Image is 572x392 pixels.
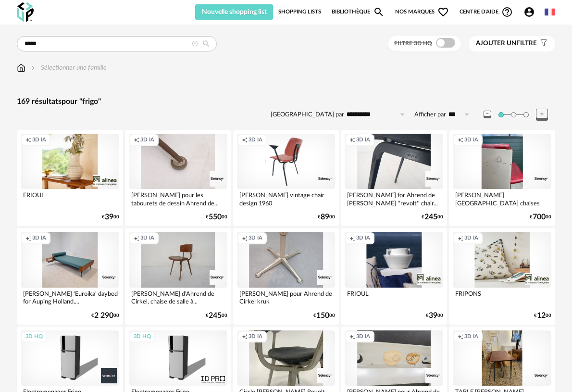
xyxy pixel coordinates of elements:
span: Nouvelle shopping list [202,9,267,15]
div: € 00 [102,214,119,220]
label: Afficher par [414,111,446,119]
span: 150 [316,313,329,319]
a: Creation icon 3D IA [PERSON_NAME] pour Ahrend de Cirkel kruk €15000 [233,228,339,324]
img: svg+xml;base64,PHN2ZyB3aWR0aD0iMTYiIGhlaWdodD0iMTYiIHZpZXdCb3g9IjAgMCAxNiAxNiIgZmlsbD0ibm9uZSIgeG... [29,63,37,73]
div: € 00 [313,313,335,319]
a: Creation icon 3D IA [PERSON_NAME] ‘Euroika’ daybed for Auping Holland,... €2 29000 [17,228,123,324]
span: Creation icon [458,333,463,341]
span: Creation icon [242,137,248,144]
span: Magnify icon [373,6,385,18]
a: Creation icon 3D IA [PERSON_NAME] vintage chair design 1960 [GEOGRAPHIC_DATA]... €8900 [233,130,339,226]
div: [PERSON_NAME] for Ahrend de [PERSON_NAME] ''revolt'' chair... [345,189,443,208]
span: 3D IA [356,235,370,242]
a: Creation icon 3D IA FRIOUL €3900 [17,130,123,226]
span: Creation icon [242,333,248,341]
a: Creation icon 3D IA [PERSON_NAME] d'Ahrend de Cirkel, chaise de salle à... €24500 [125,228,231,324]
span: 3D IA [249,333,262,341]
a: Creation icon 3D IA FRIOUL €3900 [341,228,447,324]
span: Creation icon [349,137,355,144]
span: Account Circle icon [523,6,539,18]
span: Filtre 3D HQ [394,40,432,46]
span: Creation icon [134,137,139,144]
span: Filter icon [537,39,548,48]
span: 39 [105,214,113,220]
span: 89 [321,214,329,220]
span: 3D IA [464,333,478,341]
span: 3D IA [356,333,370,341]
a: Creation icon 3D IA FRIPONS €1200 [449,228,555,324]
a: BibliothèqueMagnify icon [332,4,385,20]
span: 245 [209,313,222,319]
button: Nouvelle shopping list [195,4,273,20]
span: Creation icon [25,137,31,144]
span: Ajouter un [476,40,516,47]
span: Heart Outline icon [437,6,449,18]
div: [PERSON_NAME] d'Ahrend de Cirkel, chaise de salle à... [129,288,227,307]
div: [PERSON_NAME] ‘Euroika’ daybed for Auping Holland,... [21,288,119,307]
div: € 00 [426,313,443,319]
div: Sélectionner une famille [29,63,107,73]
div: € 00 [534,313,551,319]
span: 3D IA [464,137,478,144]
span: 2 290 [94,313,113,319]
a: Shopping Lists [278,4,321,20]
span: 700 [533,214,546,220]
span: 550 [209,214,222,220]
a: Creation icon 3D IA [PERSON_NAME] pour les tabourets de dessin Ahrend de... €55000 [125,130,231,226]
div: € 00 [91,313,119,319]
span: Creation icon [349,333,355,341]
div: 3D HQ [21,331,47,343]
span: 3D IA [249,235,262,242]
span: 3D IA [140,235,154,242]
div: € 00 [318,214,335,220]
div: [PERSON_NAME][GEOGRAPHIC_DATA] chaises ensemble de 4 'Resort'... [453,189,551,208]
span: 12 [537,313,546,319]
span: 39 [429,313,437,319]
img: fr [545,7,555,17]
span: 3D IA [356,137,370,144]
div: € 00 [206,313,227,319]
span: Creation icon [134,235,139,242]
img: svg+xml;base64,PHN2ZyB3aWR0aD0iMTYiIGhlaWdodD0iMTciIHZpZXdCb3g9IjAgMCAxNiAxNyIgZmlsbD0ibm9uZSIgeG... [17,63,25,73]
span: Help Circle Outline icon [501,6,513,18]
span: Centre d'aideHelp Circle Outline icon [460,6,513,18]
span: Creation icon [349,235,355,242]
span: 3D IA [249,137,262,144]
div: € 00 [530,214,551,220]
span: Creation icon [458,235,463,242]
div: € 00 [422,214,443,220]
div: [PERSON_NAME] pour Ahrend de Cirkel kruk [237,288,336,307]
span: Creation icon [242,235,248,242]
span: 3D IA [32,137,46,144]
span: Account Circle icon [523,6,535,18]
span: Nos marques [395,4,449,20]
span: 3D IA [464,235,478,242]
label: [GEOGRAPHIC_DATA] par [271,111,344,119]
span: 245 [424,214,437,220]
div: 3D HQ [129,331,155,343]
div: [PERSON_NAME] vintage chair design 1960 [GEOGRAPHIC_DATA]... [237,189,336,208]
span: 3D IA [140,137,154,144]
div: FRIOUL [345,288,443,307]
a: Creation icon 3D IA [PERSON_NAME] for Ahrend de [PERSON_NAME] ''revolt'' chair... €24500 [341,130,447,226]
button: Ajouter unfiltre Filter icon [469,36,555,51]
span: 3D IA [32,235,46,242]
span: filtre [476,39,537,48]
div: [PERSON_NAME] pour les tabourets de dessin Ahrend de... [129,189,227,208]
span: pour "frigo" [62,98,101,105]
span: Creation icon [458,137,463,144]
span: Creation icon [25,235,31,242]
div: 169 résultats [17,97,555,107]
div: € 00 [206,214,227,220]
a: Creation icon 3D IA [PERSON_NAME][GEOGRAPHIC_DATA] chaises ensemble de 4 'Resort'... €70000 [449,130,555,226]
div: FRIOUL [21,189,119,208]
div: FRIPONS [453,288,551,307]
img: OXP [17,2,34,22]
